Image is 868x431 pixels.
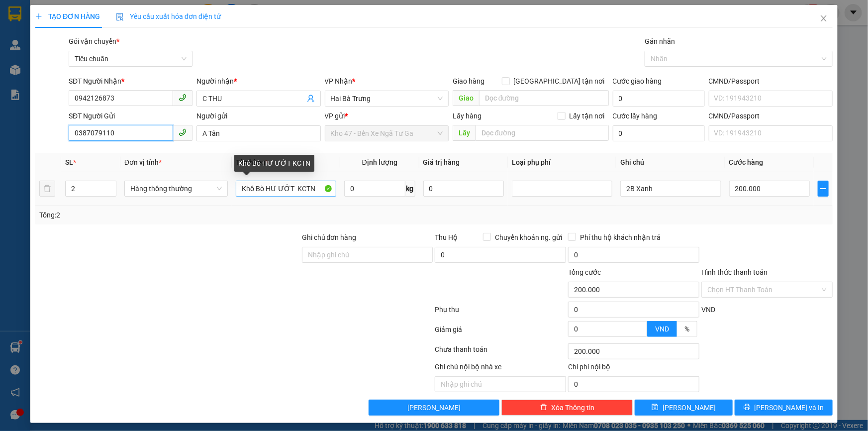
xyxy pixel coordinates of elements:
[453,112,482,120] span: Lấy hàng
[453,125,476,141] span: Lấy
[684,325,689,333] span: %
[331,126,443,141] span: Kho 47 - Bến Xe Ngã Tư Ga
[75,51,187,66] span: Tiêu chuẩn
[810,5,838,33] button: Close
[655,325,669,333] span: VND
[613,91,705,107] input: Cước giao hàng
[613,125,705,141] input: Cước lấy hàng
[423,181,504,197] input: 0
[620,181,721,197] input: Ghi Chú
[196,110,320,121] div: Người gửi
[179,128,187,136] span: phone
[613,112,658,120] label: Cước lấy hàng
[566,110,609,121] span: Lấy tận nơi
[69,76,193,87] div: SĐT Người Nhận
[568,268,601,276] span: Tổng cước
[709,110,833,121] div: CMND/Passport
[616,153,725,172] th: Ghi chú
[818,185,828,193] span: plus
[302,233,357,241] label: Ghi chú đơn hàng
[652,404,659,412] span: save
[453,77,484,85] span: Giao hàng
[39,181,55,197] button: delete
[576,232,665,243] span: Phí thu hộ khách nhận trả
[234,155,314,172] div: Khô Bò HƯ ƯỚT KCTN
[435,233,458,241] span: Thu Hộ
[645,37,675,45] label: Gán nhãn
[65,158,73,166] span: SL
[362,158,397,166] span: Định lượng
[35,13,42,20] span: plus
[735,400,833,416] button: printer[PERSON_NAME] và In
[510,76,609,87] span: [GEOGRAPHIC_DATA] tận nơi
[501,400,633,416] button: deleteXóa Thông tin
[709,76,833,87] div: CMND/Passport
[508,153,616,172] th: Loại phụ phí
[568,361,699,376] div: Chi phí nội bộ
[755,402,824,413] span: [PERSON_NAME] và In
[701,268,768,276] label: Hình thức thanh toán
[435,376,566,392] input: Nhập ghi chú
[423,158,460,166] span: Giá trị hàng
[407,402,461,413] span: [PERSON_NAME]
[302,247,433,263] input: Ghi chú đơn hàng
[635,400,733,416] button: save[PERSON_NAME]
[325,110,449,121] div: VP gửi
[124,158,162,166] span: Đơn vị tính
[729,158,764,166] span: Cước hàng
[116,13,124,21] img: icon
[491,232,566,243] span: Chuyển khoản ng. gửi
[236,181,336,197] input: VD: Bàn, Ghế
[116,12,221,20] span: Yêu cầu xuất hóa đơn điện tử
[35,12,100,20] span: TẠO ĐƠN HÀNG
[405,181,415,197] span: kg
[434,324,568,341] div: Giảm giá
[613,77,662,85] label: Cước giao hàng
[39,210,335,220] div: Tổng: 2
[179,94,187,102] span: phone
[130,181,222,196] span: Hàng thông thường
[435,361,566,376] div: Ghi chú nội bộ nhà xe
[331,91,443,106] span: Hai Bà Trưng
[325,77,353,85] span: VP Nhận
[69,110,193,121] div: SĐT Người Gửi
[551,402,594,413] span: Xóa Thông tin
[479,90,609,106] input: Dọc đường
[196,76,320,87] div: Người nhận
[434,304,568,322] div: Phụ thu
[476,125,609,141] input: Dọc đường
[820,14,828,22] span: close
[818,181,829,197] button: plus
[744,404,751,412] span: printer
[69,37,119,45] span: Gói vận chuyển
[453,90,479,106] span: Giao
[307,95,315,103] span: user-add
[434,344,568,361] div: Chưa thanh toán
[369,400,500,416] button: [PERSON_NAME]
[663,402,716,413] span: [PERSON_NAME]
[540,404,547,412] span: delete
[701,306,715,314] span: VND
